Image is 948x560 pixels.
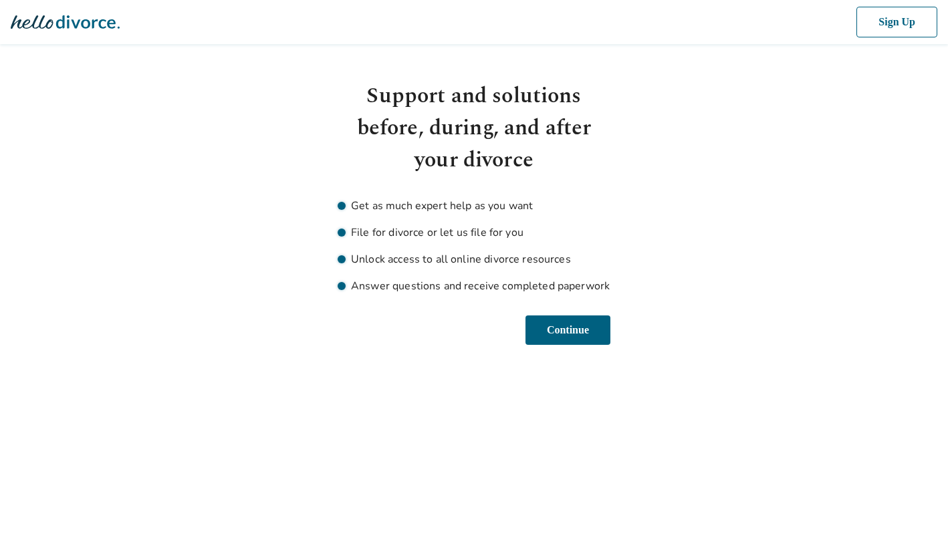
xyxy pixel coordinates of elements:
button: Continue [522,315,610,345]
h1: Support and solutions before, during, and after your divorce [338,80,610,176]
button: Sign Up [854,7,937,37]
li: File for divorce or let us file for you [338,225,610,241]
li: Answer questions and receive completed paperwork [338,278,610,294]
li: Unlock access to all online divorce resources [338,251,610,267]
li: Get as much expert help as you want [338,198,610,214]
